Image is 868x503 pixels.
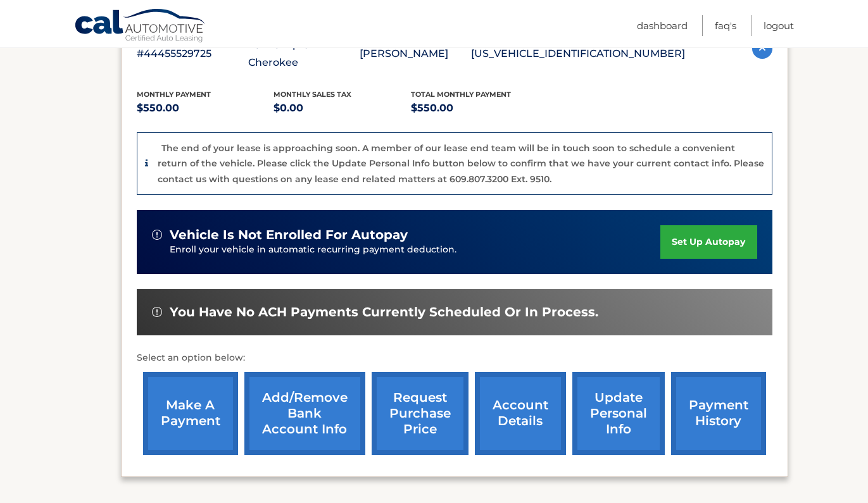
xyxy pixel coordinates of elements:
[170,243,661,257] p: Enroll your vehicle in automatic recurring payment deduction.
[411,90,511,99] span: Total Monthly Payment
[244,372,365,455] a: Add/Remove bank account info
[671,372,766,455] a: payment history
[637,15,688,36] a: Dashboard
[274,99,411,117] p: $0.00
[764,15,794,36] a: Logout
[475,372,566,455] a: account details
[360,45,471,63] p: [PERSON_NAME]
[715,15,736,36] a: FAQ's
[248,36,360,71] p: 2022 Jeep Grand Cherokee
[752,39,772,59] img: accordion-active.svg
[152,307,162,317] img: alert-white.svg
[372,372,469,455] a: request purchase price
[572,372,665,455] a: update personal info
[152,230,162,240] img: alert-white.svg
[137,45,248,63] p: #44455529725
[660,225,757,259] a: set up autopay
[137,99,274,117] p: $550.00
[411,99,548,117] p: $550.00
[143,372,238,455] a: make a payment
[471,45,685,63] p: [US_VEHICLE_IDENTIFICATION_NUMBER]
[158,142,764,185] p: The end of your lease is approaching soon. A member of our lease end team will be in touch soon t...
[74,8,207,45] a: Cal Automotive
[137,90,211,99] span: Monthly Payment
[170,304,598,320] span: You have no ACH payments currently scheduled or in process.
[274,90,351,99] span: Monthly sales Tax
[170,227,408,243] span: vehicle is not enrolled for autopay
[137,351,772,366] p: Select an option below:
